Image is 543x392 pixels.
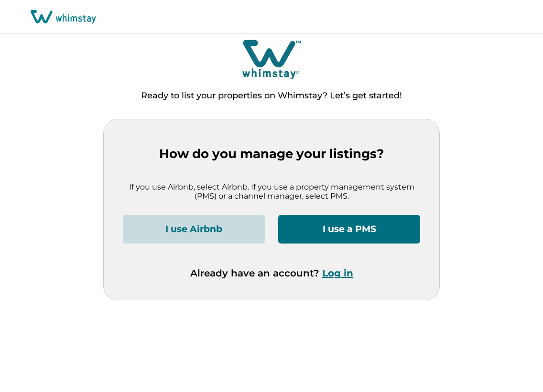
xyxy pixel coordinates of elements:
button: I use a PMS [278,215,420,244]
p: If you use Airbnb, select Airbnb. If you use a property management system (PMS) or a channel mana... [123,182,420,201]
p: Ready to list your properties on Whimstay? Let’s get started! [141,91,402,101]
p: Already have an account? [190,267,353,279]
button: I use Airbnb [123,215,265,244]
p: How do you manage your listings? [123,147,420,161]
button: Log in [322,267,353,279]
